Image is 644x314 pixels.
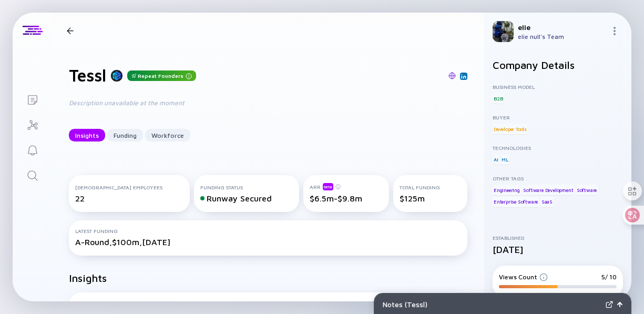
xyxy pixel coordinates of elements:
[75,184,183,190] div: [DEMOGRAPHIC_DATA] Employees
[200,184,293,190] div: Funding Status
[499,273,548,281] div: Views Count
[493,114,623,120] div: Buyer
[75,237,461,247] div: A-Round, $100m, [DATE]
[493,145,623,151] div: Technologies
[127,70,196,81] div: Repeat Founders
[518,23,606,32] div: elie
[493,93,504,104] div: B2B
[13,162,52,187] a: Search
[493,84,623,90] div: Business Model
[13,86,52,112] a: Lists
[518,33,606,40] div: elie null's Team
[461,74,466,79] img: Tessl Linkedin Page
[75,228,461,234] div: Latest Funding
[540,197,554,207] div: SaaS
[601,273,617,281] div: 5/ 10
[493,21,514,42] img: elie Profile Picture
[145,127,190,144] div: Workforce
[400,194,461,203] div: $125m
[310,183,383,190] div: ARR
[493,154,499,165] div: AI
[107,129,143,141] button: Funding
[13,112,52,137] a: Investor Map
[493,59,623,71] h2: Company Details
[493,244,623,255] div: [DATE]
[383,300,601,309] div: Notes ( Tessl )
[323,183,333,190] div: beta
[610,27,619,35] img: Menu
[69,65,106,85] h1: Tessl
[606,301,613,308] img: Expand Notes
[13,137,52,162] a: Reminders
[69,127,105,144] div: Insights
[448,72,456,79] img: Tessl Website
[69,272,107,284] h2: Insights
[493,124,528,134] div: Developer Tools
[145,129,190,141] button: Workforce
[75,194,183,203] div: 22
[493,197,539,207] div: Enterprise Software
[522,185,574,195] div: Software Development
[69,129,105,141] button: Insights
[69,98,405,108] div: Description unavailable at the moment
[310,194,383,203] div: $6.5m-$9.8m
[493,185,521,195] div: Engineering
[493,175,623,181] div: Other Tags
[576,185,598,195] div: Software
[617,302,622,307] img: Open Notes
[107,127,143,144] div: Funding
[400,184,461,190] div: Total Funding
[500,154,509,165] div: ML
[200,194,293,203] div: Runway Secured
[493,235,623,241] div: Established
